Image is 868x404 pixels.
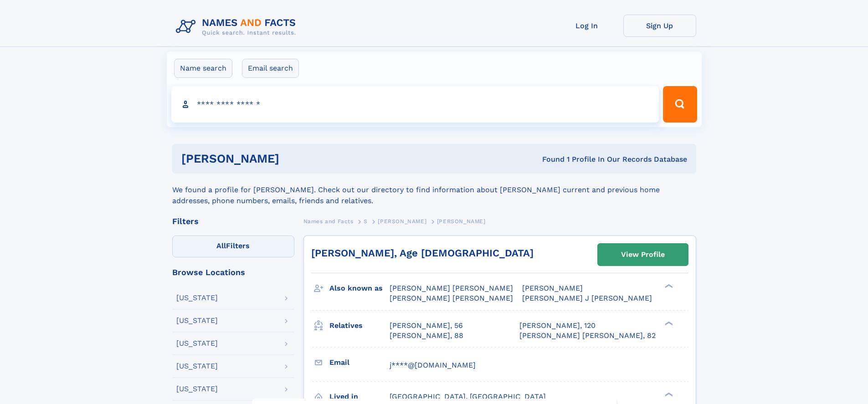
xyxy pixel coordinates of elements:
[172,268,294,276] div: Browse Locations
[663,283,673,289] div: ❯
[390,331,463,341] a: [PERSON_NAME], 88
[242,59,299,78] label: Email search
[378,215,426,227] a: [PERSON_NAME]
[598,244,688,266] a: View Profile
[176,385,218,393] div: [US_STATE]
[519,331,656,341] a: [PERSON_NAME] [PERSON_NAME], 82
[390,294,513,302] span: [PERSON_NAME] [PERSON_NAME]
[378,218,426,225] span: [PERSON_NAME]
[329,318,390,333] h3: Relatives
[390,284,513,292] span: [PERSON_NAME] [PERSON_NAME]
[329,281,390,296] h3: Also known as
[621,244,665,265] div: View Profile
[623,15,696,37] a: Sign Up
[663,320,673,326] div: ❯
[519,321,596,331] a: [PERSON_NAME], 120
[172,235,294,257] label: Filters
[550,15,623,37] a: Log In
[303,215,354,227] a: Names and Facts
[364,215,368,227] a: S
[663,391,673,397] div: ❯
[181,153,411,164] h1: [PERSON_NAME]
[311,247,534,259] a: [PERSON_NAME], Age [DEMOGRAPHIC_DATA]
[364,218,368,225] span: S
[390,321,463,331] a: [PERSON_NAME], 56
[174,59,232,78] label: Name search
[437,218,486,225] span: [PERSON_NAME]
[172,217,294,225] div: Filters
[329,355,390,370] h3: Email
[172,174,696,206] div: We found a profile for [PERSON_NAME]. Check out our directory to find information about [PERSON_N...
[216,241,226,250] span: All
[176,294,218,302] div: [US_STATE]
[663,86,697,123] button: Search Button
[390,392,546,401] span: [GEOGRAPHIC_DATA], [GEOGRAPHIC_DATA]
[411,154,687,164] div: Found 1 Profile In Our Records Database
[176,340,218,347] div: [US_STATE]
[172,15,303,39] img: Logo Names and Facts
[176,317,218,324] div: [US_STATE]
[522,294,652,302] span: [PERSON_NAME] J [PERSON_NAME]
[522,284,583,292] span: [PERSON_NAME]
[171,86,659,123] input: search input
[176,363,218,370] div: [US_STATE]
